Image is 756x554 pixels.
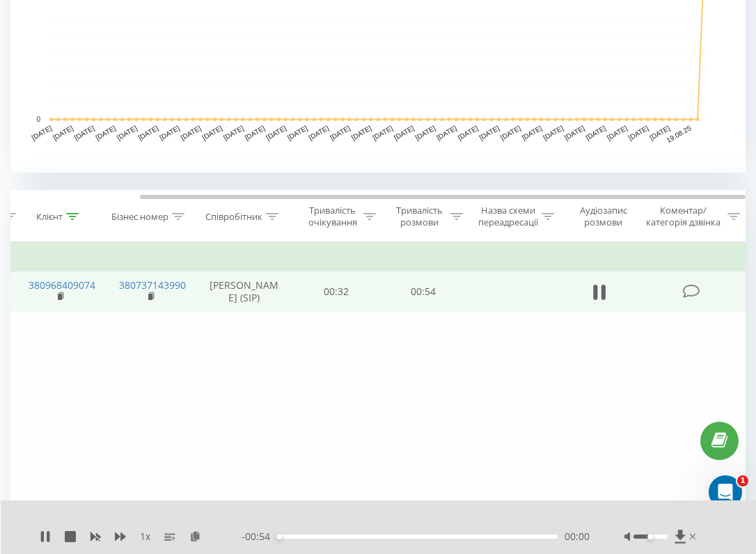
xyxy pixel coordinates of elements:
text: [DATE] [478,124,501,141]
span: 1 x [140,530,150,544]
text: 19.08.25 [666,124,693,144]
text: [DATE] [606,124,629,141]
text: 0 [36,116,40,123]
div: Бізнес номер [111,211,168,223]
div: Accessibility label [276,534,282,539]
span: 1 [737,475,748,486]
text: [DATE] [137,124,160,141]
text: [DATE] [31,124,54,141]
a: 380968409074 [29,278,95,292]
text: [DATE] [350,124,373,141]
text: [DATE] [265,124,288,141]
text: [DATE] [457,124,480,141]
text: [DATE] [308,124,331,141]
text: [DATE] [414,124,437,141]
text: [DATE] [393,124,416,141]
div: Тривалість розмови [392,205,447,228]
text: [DATE] [73,124,96,141]
div: Назва схеми переадресації [478,205,538,228]
text: [DATE] [116,124,139,141]
text: [DATE] [158,124,181,141]
text: [DATE] [244,124,267,141]
text: [DATE] [286,124,309,141]
div: Клієнт [36,211,63,223]
text: [DATE] [180,124,203,141]
div: Accessibility label [647,534,653,539]
text: [DATE] [435,124,458,141]
text: [DATE] [371,124,394,141]
td: 00:32 [293,271,380,312]
td: [PERSON_NAME] (SIP) [196,271,293,312]
text: [DATE] [585,124,608,141]
text: [DATE] [94,124,117,141]
div: Співробітник [205,211,262,223]
div: Тривалість очікування [305,205,360,228]
text: [DATE] [648,124,671,141]
text: [DATE] [563,124,586,141]
text: [DATE] [627,124,650,141]
text: [DATE] [52,124,74,141]
iframe: Intercom live chat [709,475,742,509]
a: 380737143990 [119,278,186,292]
span: 00:00 [565,530,590,544]
text: [DATE] [329,124,352,141]
td: 00:54 [380,271,467,312]
div: Аудіозапис розмови [569,205,637,228]
text: [DATE] [222,124,245,141]
text: [DATE] [200,124,223,141]
text: [DATE] [521,124,544,141]
span: - 00:54 [242,530,277,544]
div: Коментар/категорія дзвінка [643,205,724,228]
text: [DATE] [499,124,522,141]
text: [DATE] [542,124,565,141]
